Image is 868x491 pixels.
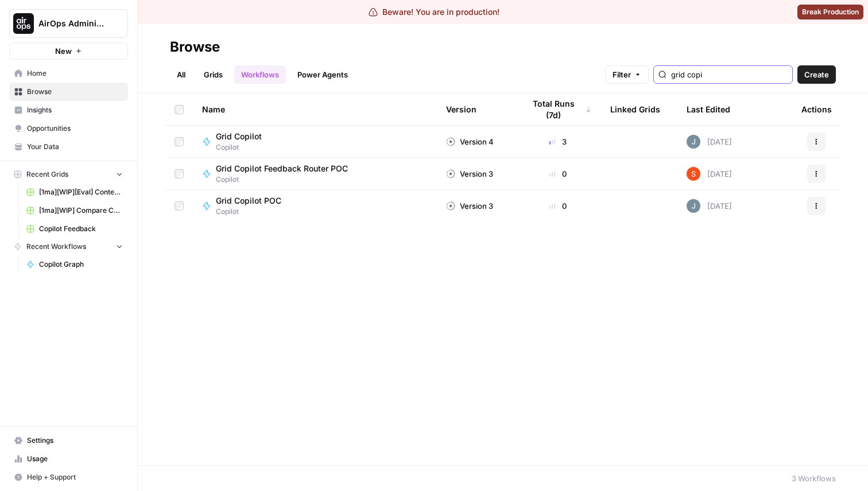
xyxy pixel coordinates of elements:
button: Filter [605,65,649,84]
div: Name [202,93,428,125]
a: Settings [9,431,128,450]
span: Recent Grids [26,169,68,180]
span: Grid Copilot [216,131,262,142]
a: Your Data [9,138,128,156]
span: Copilot [216,174,357,185]
button: Recent Grids [9,166,128,183]
span: Settings [27,435,123,446]
span: [1ma][WIP][Eval] Content Compare Grid [39,187,123,197]
div: Version 3 [446,200,493,212]
span: Copilot Feedback [39,224,123,234]
a: Grids [197,65,230,84]
button: New [9,42,128,60]
a: Insights [9,101,128,119]
div: [DATE] [687,135,732,149]
div: Actions [801,93,832,125]
div: Beware! You are in production! [369,6,499,18]
span: Home [27,68,123,79]
a: Workflows [234,65,286,84]
span: Grid Copilot POC [216,195,281,206]
a: Usage [9,450,128,468]
a: [1ma][WIP][Eval] Content Compare Grid [21,183,128,201]
div: 3 [524,136,592,147]
button: Recent Workflows [9,238,128,255]
div: Total Runs (7d) [524,93,592,125]
span: Grid Copilot Feedback Router POC [216,163,348,174]
a: Grid Copilot POCCopilot [202,195,428,217]
span: Copilot [216,206,290,217]
div: 0 [524,168,592,180]
span: Create [804,69,829,80]
div: Version 4 [446,136,494,147]
img: su64fhcgb9i1wz0h9rs8e4pygqoo [687,199,700,213]
img: su64fhcgb9i1wz0h9rs8e4pygqoo [687,135,700,149]
div: Linked Grids [610,93,660,125]
img: 6g7rlwztpdv4m75owontitv086cc [687,167,700,181]
a: All [170,65,192,84]
button: Help + Support [9,468,128,486]
a: Grid Copilot Feedback Router POCCopilot [202,163,428,185]
span: Your Data [27,142,123,152]
span: Copilot Graph [39,259,123,270]
div: Last Edited [687,93,730,125]
img: AirOps Administrative Logo [13,13,34,34]
span: Insights [27,105,123,115]
a: Opportunities [9,119,128,138]
div: [DATE] [687,199,732,213]
span: New [55,45,72,57]
span: Copilot [216,142,271,153]
a: [1ma][WIP] Compare Convert Content Format [21,201,128,220]
a: Grid CopilotCopilot [202,131,428,153]
div: [DATE] [687,167,732,181]
span: Browse [27,87,123,97]
span: Usage [27,454,123,464]
button: Create [797,65,836,84]
span: Opportunities [27,123,123,134]
div: 0 [524,200,592,212]
span: Filter [613,69,631,80]
a: Browse [9,83,128,101]
span: [1ma][WIP] Compare Convert Content Format [39,205,123,216]
div: 3 Workflows [792,473,836,484]
a: Power Agents [290,65,355,84]
a: Copilot Feedback [21,220,128,238]
button: Break Production [797,5,863,20]
div: Version 3 [446,168,493,180]
div: Browse [170,38,220,56]
a: Home [9,64,128,83]
div: Version [446,93,476,125]
span: Break Production [802,7,859,17]
button: Workspace: AirOps Administrative [9,9,128,38]
span: Help + Support [27,472,123,482]
span: Recent Workflows [26,241,86,252]
span: AirOps Administrative [38,18,108,29]
a: Copilot Graph [21,255,128,274]
input: Search [671,69,788,80]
